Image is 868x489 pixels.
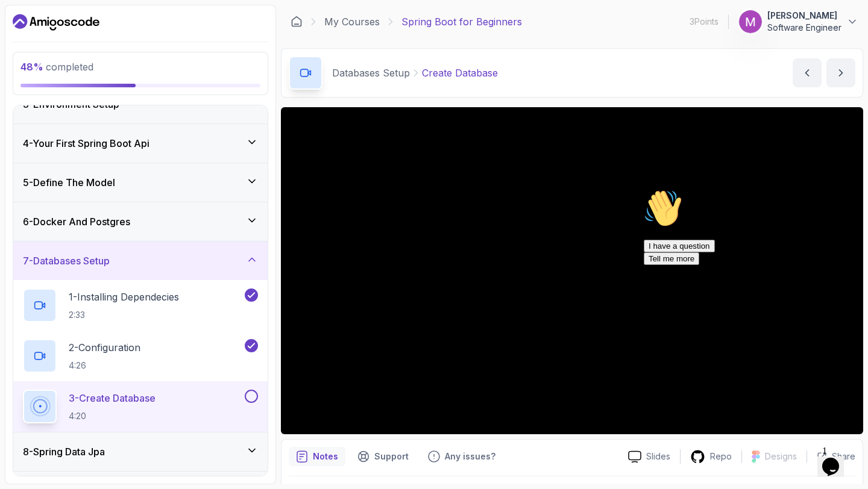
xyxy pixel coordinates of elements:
[69,340,140,355] p: 2 - Configuration
[5,5,222,81] div: 👋Hi! How can we help?I have a questionTell me more
[738,10,858,34] button: user profile image[PERSON_NAME]Software Engineer
[291,16,303,28] a: Dashboard
[20,61,93,73] span: completed
[767,10,841,22] p: [PERSON_NAME]
[289,447,345,466] button: notes button
[13,163,268,202] button: 5-Define The Model
[69,360,140,372] p: 4:26
[13,13,99,32] a: Dashboard
[826,58,855,87] button: next content
[793,58,822,87] button: previous content
[13,241,268,280] button: 7-Databases Setup
[401,14,522,29] p: Spring Boot for Beginners
[639,184,856,435] iframe: chat widget
[13,432,268,471] button: 8-Spring Data Jpa
[23,254,110,268] h3: 7 - Databases Setup
[313,450,338,463] p: Notes
[5,55,76,68] button: I have a question
[690,16,719,28] p: 3 Points
[324,14,380,29] a: My Courses
[5,5,43,43] img: :wave:
[69,290,179,304] p: 1 - Installing Dependecies
[23,339,258,373] button: 2-Configuration4:26
[69,309,179,321] p: 2:33
[422,66,498,80] p: Create Database
[23,444,105,459] h3: 8 - Spring Data Jpa
[23,175,115,190] h3: 5 - Define The Model
[332,66,410,80] p: Databases Setup
[739,10,762,33] img: user profile image
[646,450,670,463] p: Slides
[5,36,119,45] span: Hi! How can we help?
[69,410,156,422] p: 4:20
[765,450,797,463] p: Designs
[281,107,863,434] iframe: 3 - Create Database
[13,124,268,163] button: 4-Your First Spring Boot Api
[23,136,149,151] h3: 4 - Your First Spring Boot Api
[13,202,268,241] button: 6-Docker And Postgres
[807,450,855,463] button: Share
[23,214,130,229] h3: 6 - Docker And Postgres
[20,61,43,73] span: 48 %
[618,450,680,463] a: Slides
[767,22,841,34] p: Software Engineer
[350,447,416,466] button: Support button
[374,450,409,463] p: Support
[681,449,741,464] a: Repo
[23,390,258,423] button: 3-Create Database4:20
[710,450,732,463] p: Repo
[23,288,258,322] button: 1-Installing Dependecies2:33
[445,450,495,463] p: Any issues?
[69,391,156,405] p: 3 - Create Database
[817,441,856,477] iframe: chat widget
[421,447,503,466] button: Feedback button
[5,68,60,81] button: Tell me more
